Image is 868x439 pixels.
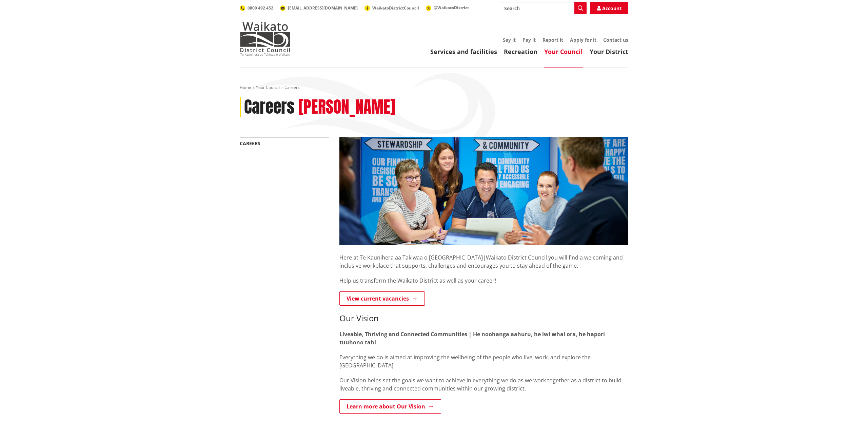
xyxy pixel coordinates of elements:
a: Services and facilities [430,47,497,56]
span: @WaikatoDistrict [434,5,469,11]
p: Our Vision helps set the goals we want to achieve in everything we do as we work together as a di... [339,376,628,393]
h1: Careers [244,97,295,117]
a: WaikatoDistrictCouncil [364,5,419,11]
nav: breadcrumb [240,85,628,91]
a: Say it [503,37,516,43]
a: [EMAIL_ADDRESS][DOMAIN_NAME] [280,5,358,11]
a: View current vacancies [339,291,425,306]
a: @WaikatoDistrict [426,5,469,11]
a: Recreation [504,47,537,56]
a: Home [240,84,251,90]
span: [EMAIL_ADDRESS][DOMAIN_NAME] [288,5,358,11]
a: Contact us [603,37,628,43]
a: Your Council [256,84,280,90]
a: Account [590,2,628,14]
img: Waikato District Council - Te Kaunihera aa Takiwaa o Waikato [240,22,291,56]
a: Your District [590,47,628,56]
p: Here at Te Kaunihera aa Takiwaa o [GEOGRAPHIC_DATA]|Waikato District Council you will find a welc... [339,245,628,270]
img: Ngaaruawaahia staff discussing planning [339,137,628,245]
input: Search input [500,2,587,14]
h3: Our Vision [339,313,628,323]
a: Your Council [544,47,583,56]
a: Apply for it [570,37,596,43]
strong: Liveable, Thriving and Connected Communities | He noohanga aahuru, he iwi whai ora, he hapori tuu... [339,330,605,346]
span: 0800 492 452 [248,5,273,11]
span: WaikatoDistrictCouncil [372,5,419,11]
p: Help us transform the Waikato District as well as your career! [339,276,628,285]
p: Everything we do is aimed at improving the wellbeing of the people who live, work, and explore th... [339,353,628,369]
h2: [PERSON_NAME] [298,97,395,117]
a: Learn more about Our Vision [339,399,441,414]
a: Pay it [522,37,536,43]
a: 0800 492 452 [240,5,273,11]
a: Careers [240,140,260,147]
a: Report it [542,37,563,43]
span: Careers [284,84,300,90]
